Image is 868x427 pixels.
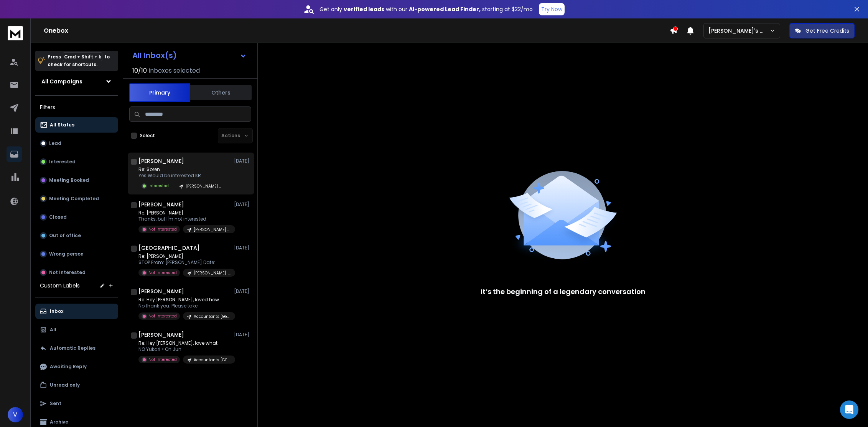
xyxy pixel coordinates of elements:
[129,83,190,102] button: Primary
[194,357,231,363] p: Accountants [GEOGRAPHIC_DATA]
[138,331,184,339] h1: [PERSON_NAME]
[40,282,80,289] h3: Custom Labels
[126,48,253,63] button: All Inbox(s)
[409,5,481,13] strong: AI-powered Lead Finder,
[138,253,231,259] p: Re: [PERSON_NAME]
[190,84,252,101] button: Others
[35,304,118,319] button: Inbox
[35,191,118,206] button: Meeting Completed
[8,407,23,422] button: V
[50,364,87,370] p: Awaiting Reply
[35,154,118,169] button: Interested
[35,341,118,356] button: Automatic Replies
[148,270,177,276] p: Not Interested
[138,287,184,295] h1: [PERSON_NAME]
[132,66,147,75] span: 10 / 10
[49,196,99,202] p: Meeting Completed
[138,297,231,303] p: Re: Hey [PERSON_NAME], loved how
[49,140,61,146] p: Lead
[35,377,118,393] button: Unread only
[148,357,177,362] p: Not Interested
[138,173,227,179] p: Yes Would be interested KR
[148,226,177,232] p: Not Interested
[234,288,251,294] p: [DATE]
[234,158,251,164] p: [DATE]
[234,332,251,338] p: [DATE]
[344,5,384,13] strong: verified leads
[539,3,565,15] button: Try Now
[138,201,184,208] h1: [PERSON_NAME]
[50,419,68,425] p: Archive
[50,308,63,314] p: Inbox
[49,233,81,239] p: Out of office
[63,52,102,61] span: Cmd + Shift + k
[138,216,231,222] p: Thanks, but I'm not interested.
[138,303,231,309] p: No thank you. Please take
[148,183,169,189] p: Interested
[708,27,770,35] p: [PERSON_NAME]'s Workspace
[840,400,858,419] div: Open Intercom Messenger
[35,74,118,89] button: All Campaigns
[194,270,231,276] p: [PERSON_NAME]-Wellness Clinics-[US_STATE] Leads [DATE]
[320,5,533,13] p: Get only with our starting at $22/mo
[789,23,855,38] button: Get Free Credits
[50,327,56,333] p: All
[138,346,231,352] p: NO Yukari > On Jun
[35,209,118,225] button: Closed
[35,228,118,243] button: Out of office
[35,265,118,280] button: Not Interested
[148,313,177,319] p: Not Interested
[49,159,76,165] p: Interested
[49,177,89,183] p: Meeting Booked
[194,314,231,319] p: Accountants [GEOGRAPHIC_DATA]
[132,52,177,59] h1: All Inbox(s)
[50,400,61,407] p: Sent
[805,27,849,35] p: Get Free Credits
[41,78,82,85] h1: All Campaigns
[234,245,251,251] p: [DATE]
[138,166,227,173] p: Re: Soren
[541,5,562,13] p: Try Now
[138,210,231,216] p: Re: [PERSON_NAME]
[50,345,96,351] p: Automatic Replies
[138,259,231,266] p: STOP From: [PERSON_NAME] Date:
[49,251,84,257] p: Wrong person
[148,66,200,75] h3: Inboxes selected
[49,269,86,276] p: Not Interested
[35,396,118,411] button: Sent
[35,173,118,188] button: Meeting Booked
[138,244,200,252] h1: [GEOGRAPHIC_DATA]
[481,286,646,297] p: It’s the beginning of a legendary conversation
[35,322,118,337] button: All
[234,201,251,208] p: [DATE]
[35,136,118,151] button: Lead
[35,102,118,113] h3: Filters
[138,340,231,346] p: Re: Hey [PERSON_NAME], love what
[140,133,155,139] label: Select
[8,26,23,40] img: logo
[35,359,118,374] button: Awaiting Reply
[138,157,184,165] h1: [PERSON_NAME]
[194,227,231,233] p: [PERSON_NAME] exluding fitness Califonia
[50,382,80,388] p: Unread only
[186,183,222,189] p: [PERSON_NAME] exluding fitness Califonia
[48,53,110,68] p: Press to check for shortcuts.
[35,246,118,262] button: Wrong person
[49,214,67,220] p: Closed
[44,26,670,35] h1: Onebox
[35,117,118,133] button: All Status
[50,122,74,128] p: All Status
